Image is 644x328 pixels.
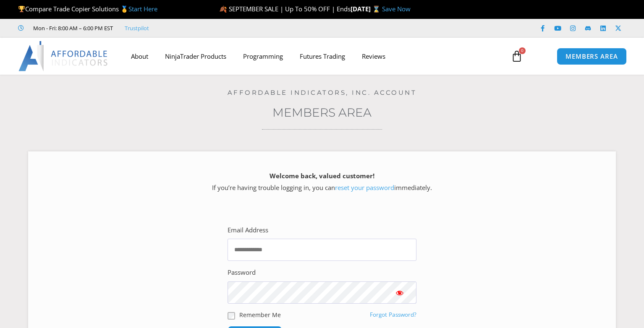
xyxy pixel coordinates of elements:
[128,5,157,13] a: Start Here
[123,47,157,66] a: About
[335,183,394,192] a: reset your password
[228,224,268,236] label: Email Address
[18,41,109,71] img: LogoAI | Affordable Indicators – NinjaTrader
[382,5,411,13] a: Save Now
[123,47,503,66] nav: Menu
[270,172,374,180] strong: Welcome back, valued customer!
[353,47,394,66] a: Reviews
[519,47,526,54] span: 0
[157,47,235,66] a: NinjaTrader Products
[557,48,627,65] a: MEMBERS AREA
[383,281,416,304] button: Show password
[351,5,382,13] strong: [DATE] ⌛
[498,44,535,68] a: 0
[228,89,417,96] a: Affordable Indicators, Inc. Account
[228,267,256,279] label: Password
[235,47,291,66] a: Programming
[18,5,157,13] span: Compare Trade Copier Solutions 🥇
[272,105,372,120] a: Members Area
[18,6,25,12] img: 🏆
[219,5,351,13] span: 🍂 SEPTEMBER SALE | Up To 50% OFF | Ends
[239,310,281,319] label: Remember Me
[291,47,353,66] a: Futures Trading
[31,23,113,33] span: Mon - Fri: 8:00 AM – 6:00 PM EST
[565,53,618,60] span: MEMBERS AREA
[43,170,601,194] p: If you’re having trouble logging in, you can immediately.
[125,23,149,33] a: Trustpilot
[370,311,416,318] a: Forgot Password?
